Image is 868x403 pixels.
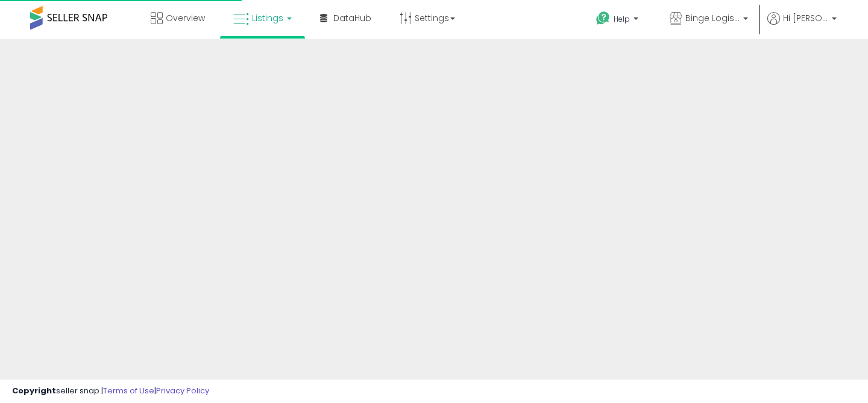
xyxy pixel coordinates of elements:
a: Hi [PERSON_NAME] [767,12,837,39]
div: seller snap | | [12,386,209,397]
span: Overview [166,12,205,24]
a: Privacy Policy [156,385,209,396]
span: Binge Logistics [685,12,740,24]
span: Help [614,14,630,24]
strong: Copyright [12,385,56,396]
span: Listings [252,12,283,24]
span: Hi [PERSON_NAME] [783,12,828,24]
a: Help [587,2,650,39]
a: Terms of Use [103,385,154,396]
i: Get Help [596,11,611,26]
span: DataHub [333,12,371,24]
